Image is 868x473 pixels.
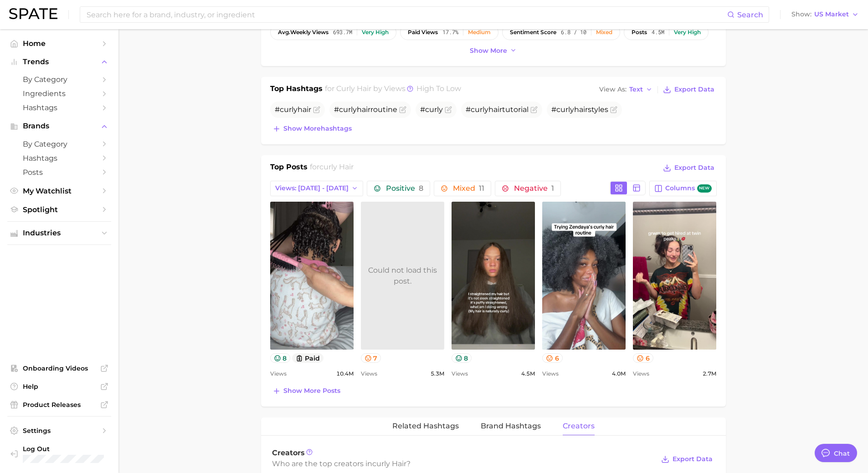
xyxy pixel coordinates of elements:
button: paid [292,353,324,363]
button: Flag as miscategorized or irrelevant [445,106,452,113]
span: Brand Hashtags [481,422,541,430]
span: curly [471,105,488,114]
span: Export Data [674,164,714,172]
a: My Watchlist [7,184,111,198]
span: US Market [814,12,849,17]
span: 4.0m [612,368,626,379]
span: Help [23,382,96,391]
button: Export Data [661,162,716,174]
h1: Top Posts [270,162,308,175]
a: Settings [7,424,111,437]
span: hair [298,105,311,114]
span: # [420,105,443,114]
button: posts4.5mVery high [624,25,709,40]
span: Ingredients [23,89,96,98]
span: curly hair [319,163,354,171]
span: Related Hashtags [392,422,459,430]
h1: Top Hashtags [270,83,323,96]
span: by Category [23,140,96,148]
a: by Category [7,72,111,86]
span: Settings [23,427,96,435]
span: View As [599,87,627,92]
button: View AsText [597,84,655,96]
button: Industries [7,226,111,240]
span: curly [425,105,443,114]
span: Negative [514,185,554,192]
span: posts [632,29,647,36]
span: 4.5m [652,29,664,36]
div: Could not load this post. [361,265,444,287]
h2: for by Views [325,83,461,96]
input: Search here for a brand, industry, or ingredient [86,7,727,22]
a: by Category [7,137,111,151]
div: Medium [468,29,491,36]
button: 8 [270,353,291,363]
a: Hashtags [7,101,111,115]
span: curly [280,105,298,114]
button: Export Data [661,83,716,96]
span: by Category [23,75,96,84]
button: ShowUS Market [789,9,861,20]
a: Spotlight [7,203,111,217]
span: 4.5m [521,368,535,379]
span: Creators [563,422,595,430]
span: Columns [665,184,711,193]
span: # [275,105,311,114]
span: curly [556,105,574,114]
button: sentiment score6.8 / 10Mixed [502,25,620,40]
div: Who are the top creators in ? [272,458,655,470]
span: Views: [DATE] - [DATE] [275,184,349,192]
span: 1 [551,184,554,193]
span: Show more posts [283,387,340,395]
button: paid views17.7%Medium [400,25,498,40]
button: Flag as miscategorized or irrelevant [313,106,320,113]
span: Views [633,368,649,379]
button: 6 [542,353,563,363]
span: Show more hashtags [283,125,352,132]
a: Onboarding Videos [7,361,111,375]
span: Hashtags [23,154,96,163]
span: Export Data [673,455,713,463]
span: Brands [23,122,96,130]
div: Mixed [596,29,612,36]
span: # tutorial [466,105,529,114]
span: curly [339,105,357,114]
span: Positive [386,185,423,192]
span: Search [737,10,763,19]
a: Ingredients [7,86,111,101]
span: # routine [334,105,397,114]
span: Hashtags [23,103,96,112]
a: Could not load this post. [361,202,444,350]
span: Trends [23,58,96,66]
span: 2.7m [703,368,716,379]
a: Help [7,380,111,393]
button: Export Data [659,453,714,466]
button: Flag as miscategorized or irrelevant [530,106,538,113]
span: Views [361,368,377,379]
span: hair [488,105,502,114]
h2: for [310,162,354,175]
button: avg.weekly views693.7mVery high [270,25,396,40]
span: My Watchlist [23,187,96,195]
a: Log out. Currently logged in with e-mail pryan@sharkninja.com. [7,442,111,466]
span: # styles [551,105,608,114]
span: 5.3m [431,368,444,379]
span: Creators [272,448,305,457]
div: Very high [362,29,389,36]
button: Trends [7,55,111,69]
span: Home [23,39,96,48]
a: Product Releases [7,398,111,412]
span: hair [357,105,370,114]
a: Home [7,36,111,51]
span: curly hair [372,459,406,468]
span: 6.8 / 10 [561,29,586,36]
span: paid views [408,29,438,36]
button: Flag as miscategorized or irrelevant [399,106,406,113]
button: Columnsnew [649,181,716,196]
button: Show more [467,45,519,57]
button: Show morehashtags [270,122,354,135]
span: 10.4m [336,368,354,379]
span: Industries [23,229,96,237]
span: 8 [419,184,423,193]
div: Very high [674,29,701,36]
